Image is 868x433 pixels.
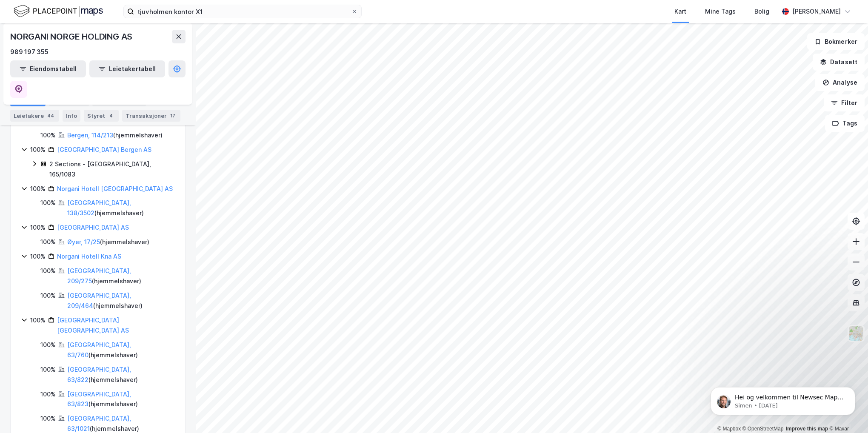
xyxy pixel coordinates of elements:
div: [PERSON_NAME] [792,6,841,17]
a: Improve this map [786,426,828,432]
img: logo.f888ab2527a4732fd821a326f86c7f29.svg [14,4,103,19]
a: Bergen, 114/213 [67,131,113,139]
div: 100% [30,145,46,155]
div: 100% [40,340,56,350]
div: 44 [46,111,56,120]
a: Norgani Hotell [GEOGRAPHIC_DATA] AS [57,185,173,192]
input: Søk på adresse, matrikkel, gårdeiere, leietakere eller personer [134,5,351,18]
img: Z [848,325,864,342]
button: Eiendomstabell [10,60,86,77]
div: ( hjemmelshaver ) [67,266,175,286]
div: Transaksjoner [122,110,180,122]
div: 17 [168,111,177,120]
a: [GEOGRAPHIC_DATA] Bergen AS [57,146,151,153]
iframe: Intercom notifications message [698,369,868,429]
a: [GEOGRAPHIC_DATA], 138/3502 [67,199,131,216]
div: 100% [40,291,56,301]
div: Styret [84,110,119,122]
div: 100% [40,389,56,399]
button: Tags [825,115,865,132]
button: Filter [824,94,865,111]
div: ( hjemmelshaver ) [67,389,175,410]
div: 100% [40,365,56,375]
a: [GEOGRAPHIC_DATA] AS [57,224,129,231]
button: Leietakertabell [89,60,165,77]
div: 100% [40,198,56,208]
a: [GEOGRAPHIC_DATA], 209/464 [67,292,131,309]
a: [GEOGRAPHIC_DATA], 63/760 [67,341,131,359]
div: ( hjemmelshaver ) [67,365,175,385]
div: Leietakere [10,110,59,122]
button: Datasett [813,54,865,71]
a: [GEOGRAPHIC_DATA], 63/822 [67,366,131,383]
div: 100% [40,237,56,247]
div: Bolig [754,6,769,17]
div: 989 197 355 [10,47,49,57]
div: 100% [40,413,56,424]
a: [GEOGRAPHIC_DATA], 63/823 [67,390,131,408]
div: ( hjemmelshaver ) [67,198,175,218]
div: Info [63,110,80,122]
button: Bokmerker [807,33,865,50]
div: 100% [30,251,46,262]
a: Øyer, 17/25 [67,238,100,245]
div: Kart [674,6,686,17]
div: 4 [107,111,115,120]
div: 100% [30,222,46,233]
div: ( hjemmelshaver ) [67,237,149,247]
div: NORGANI NORGE HOLDING AS [10,30,134,43]
div: 100% [40,130,56,140]
a: OpenStreetMap [742,426,784,432]
div: 2 Sections - [GEOGRAPHIC_DATA], 165/1083 [49,159,175,179]
div: ( hjemmelshaver ) [67,340,175,360]
div: 100% [40,266,56,276]
div: 100% [30,184,46,194]
button: Analyse [815,74,865,91]
a: [GEOGRAPHIC_DATA], 63/1021 [67,415,131,432]
a: [GEOGRAPHIC_DATA], 209/275 [67,267,131,285]
a: Mapbox [717,426,741,432]
div: Mine Tags [705,6,736,17]
a: [GEOGRAPHIC_DATA] [GEOGRAPHIC_DATA] AS [57,316,129,334]
div: 100% [30,315,46,325]
div: ( hjemmelshaver ) [67,291,175,311]
a: Norgani Hotell Kna AS [57,253,121,260]
div: ( hjemmelshaver ) [67,130,163,140]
